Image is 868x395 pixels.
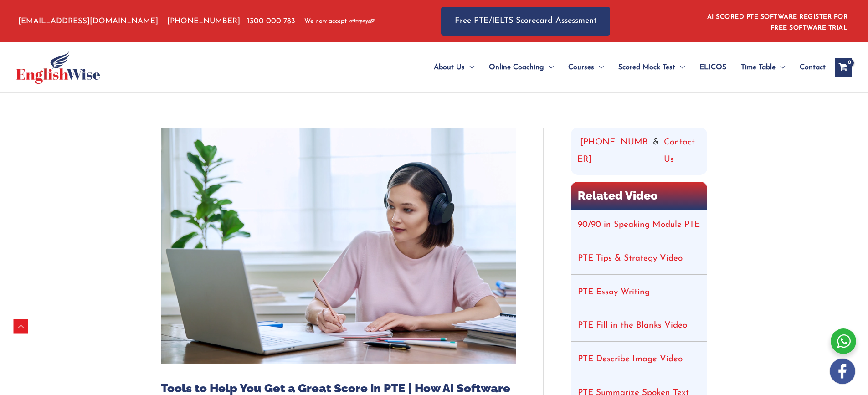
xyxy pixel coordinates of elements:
aside: Header Widget 1 [702,6,852,36]
a: About UsMenu Toggle [426,51,482,83]
span: ELICOS [699,51,726,83]
a: 1300 000 783 [247,17,295,25]
span: Menu Toggle [675,51,685,83]
h2: Related Video [571,182,707,210]
span: Scored Mock Test [618,51,675,83]
div: & [577,134,701,169]
a: PTE Tips & Strategy Video [578,254,683,263]
span: Online Coaching [489,51,544,83]
a: Contact Us [664,134,700,169]
a: 90/90 in Speaking Module PTE [578,221,700,229]
a: PTE Fill in the Blanks Video [578,321,687,330]
span: We now accept [304,17,347,26]
img: Afterpay-Logo [349,19,375,24]
a: View Shopping Cart, empty [835,58,852,77]
span: Menu Toggle [594,51,604,83]
a: [PHONE_NUMBER] [577,134,649,169]
a: Online CoachingMenu Toggle [482,51,561,83]
a: AI SCORED PTE SOFTWARE REGISTER FOR FREE SOFTWARE TRIAL [707,14,848,31]
a: Contact [792,51,826,83]
span: Time Table [741,51,776,83]
a: Scored Mock TestMenu Toggle [611,51,692,83]
span: Courses [568,51,594,83]
span: Menu Toggle [544,51,554,83]
a: PTE Essay Writing [578,288,650,297]
span: About Us [434,51,465,83]
a: Time TableMenu Toggle [734,51,792,83]
a: PTE Describe Image Video [578,355,683,364]
span: Menu Toggle [776,51,785,83]
a: [EMAIL_ADDRESS][DOMAIN_NAME] [16,17,158,25]
a: Free PTE/IELTS Scorecard Assessment [441,7,610,36]
img: cropped-ew-logo [16,51,100,84]
a: [PHONE_NUMBER] [167,17,240,25]
img: white-facebook.png [830,359,855,384]
a: ELICOS [692,51,734,83]
span: Contact [800,51,826,83]
nav: Site Navigation: Main Menu [412,51,826,83]
span: Menu Toggle [465,51,474,83]
a: CoursesMenu Toggle [561,51,611,83]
